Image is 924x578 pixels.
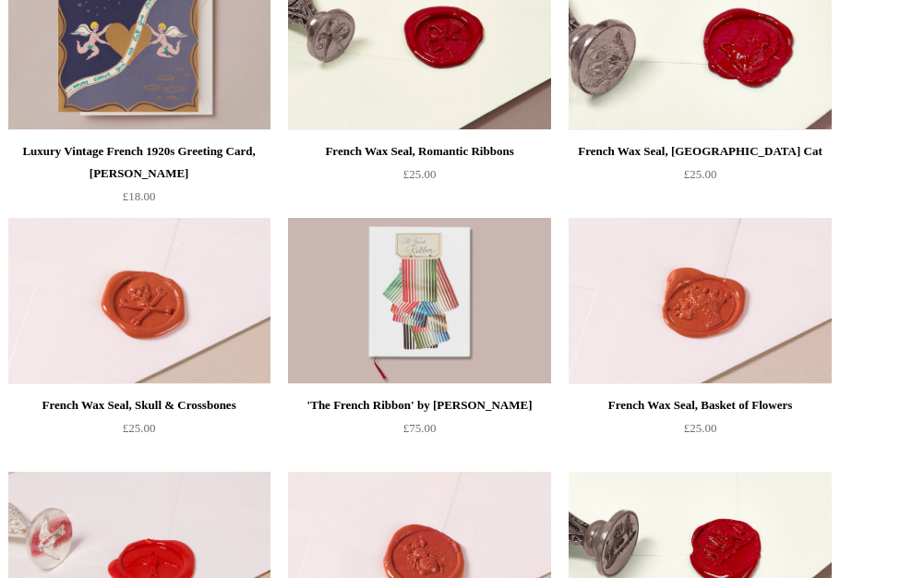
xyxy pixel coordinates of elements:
[293,394,546,416] div: 'The French Ribbon' by [PERSON_NAME]
[569,140,831,216] a: French Wax Seal, [GEOGRAPHIC_DATA] Cat £25.00
[8,218,270,384] img: French Wax Seal, Skull & Crossbones
[13,140,266,185] div: Luxury Vintage French 1920s Greeting Card, [PERSON_NAME]
[288,218,550,384] img: 'The French Ribbon' by Suzanne Slesin
[569,394,831,470] a: French Wax Seal, Basket of Flowers £25.00
[123,421,156,435] span: £25.00
[573,140,826,163] div: French Wax Seal, [GEOGRAPHIC_DATA] Cat
[13,394,266,416] div: French Wax Seal, Skull & Crossbones
[8,218,270,384] a: French Wax Seal, Skull & Crossbones French Wax Seal, Skull & Crossbones
[569,218,831,384] img: French Wax Seal, Basket of Flowers
[8,140,270,216] a: Luxury Vintage French 1920s Greeting Card, [PERSON_NAME] £18.00
[288,394,550,470] a: 'The French Ribbon' by [PERSON_NAME] £75.00
[573,394,826,416] div: French Wax Seal, Basket of Flowers
[8,394,270,470] a: French Wax Seal, Skull & Crossbones £25.00
[123,189,156,203] span: £18.00
[403,167,437,181] span: £25.00
[684,421,717,435] span: £25.00
[684,167,717,181] span: £25.00
[569,218,831,384] a: French Wax Seal, Basket of Flowers French Wax Seal, Basket of Flowers
[403,421,437,435] span: £75.00
[293,140,546,163] div: French Wax Seal, Romantic Ribbons
[288,140,550,216] a: French Wax Seal, Romantic Ribbons £25.00
[288,218,550,384] a: 'The French Ribbon' by Suzanne Slesin 'The French Ribbon' by Suzanne Slesin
